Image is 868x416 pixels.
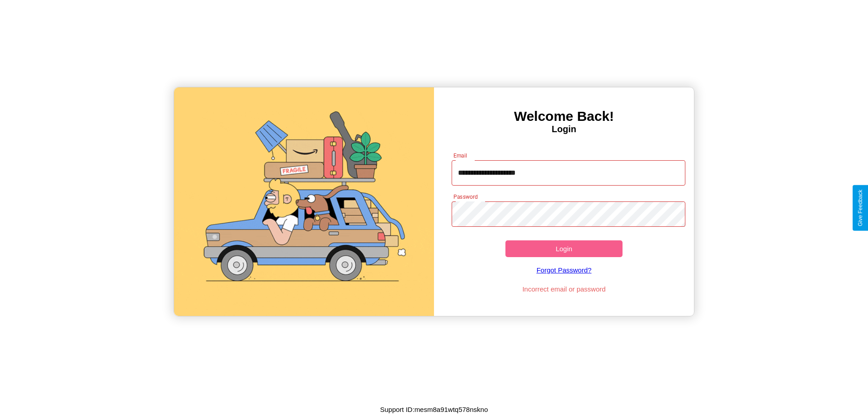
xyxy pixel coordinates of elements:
[434,109,694,124] h3: Welcome Back!
[174,87,434,316] img: gif
[447,257,681,283] a: Forgot Password?
[857,190,863,226] div: Give Feedback
[505,240,623,257] button: Login
[380,403,488,416] p: Support ID: mesm8a91wtq578nskno
[453,193,477,201] label: Password
[453,152,467,159] label: Email
[447,283,681,295] p: Incorrect email or password
[434,124,694,134] h4: Login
